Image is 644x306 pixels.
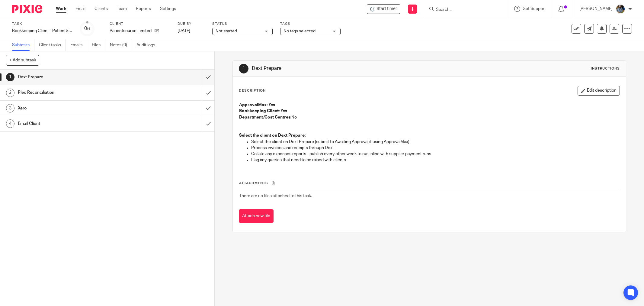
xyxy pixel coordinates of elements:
strong: ApprovalMax: Yes [239,103,275,107]
button: + Add subtask [6,55,39,65]
span: No tags selected [284,29,316,33]
img: Pixie [12,5,42,13]
a: Work [56,6,66,12]
small: /4 [87,27,90,31]
div: Bookkeeping Client - PatientSource [12,28,72,34]
div: Instructions [591,66,620,71]
span: Start timer [376,6,397,12]
input: Search [435,7,490,13]
button: Edit description [578,86,620,96]
div: 2 [6,89,14,97]
span: [DATE] [178,29,190,33]
a: Emails [70,39,87,51]
div: 1 [239,64,248,73]
div: Patientsource Limited - Bookkeeping Client - PatientSource [367,4,400,14]
img: Jaskaran%20Singh.jpeg [616,4,625,14]
a: Team [117,6,127,12]
a: Subtasks [12,39,34,51]
strong: Select the client on Dext Prepare: [239,133,306,138]
a: Settings [160,6,176,12]
p: Select the client on Dext Prepare (submit to Awaiting Approval if using ApprovalMax) [251,139,620,145]
p: Patientsource Limited [110,28,152,34]
a: Client tasks [39,39,66,51]
h1: Xero [18,104,137,113]
span: Not started [216,29,237,33]
a: Files [92,39,105,51]
p: Description [239,88,266,93]
label: Task [12,21,72,26]
p: No [239,114,620,120]
div: 3 [6,104,14,112]
p: Process invoices and receipts through Dext [251,145,620,151]
a: Notes (0) [110,39,132,51]
h1: Dext Prepare [18,73,137,82]
span: Get Support [523,7,546,11]
a: Audit logs [136,39,160,51]
h1: Pleo Reconciliation [18,88,137,97]
label: Tags [280,21,341,26]
p: [PERSON_NAME] [579,6,613,12]
div: 1 [6,73,14,81]
button: Attach new file [239,209,274,223]
h1: Dext Prepare [252,65,442,72]
span: Attachments [239,181,268,185]
label: Due by [178,21,205,26]
p: Collate any expenses reports - publish every other week to run inline with supplier payment runs [251,151,620,157]
div: 4 [6,119,14,128]
label: Status [212,21,273,26]
a: Clients [95,6,108,12]
strong: Bookkeeping Client: Yes [239,109,287,113]
a: Reports [136,6,151,12]
strong: Department/Cost Centres: [239,115,291,119]
h1: Email Client [18,119,137,128]
a: Email [75,6,85,12]
span: There are no files attached to this task. [239,194,312,198]
div: 0 [84,25,90,32]
label: Client [110,21,170,26]
p: Flag any queries that need to be raised with clients [251,157,620,163]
